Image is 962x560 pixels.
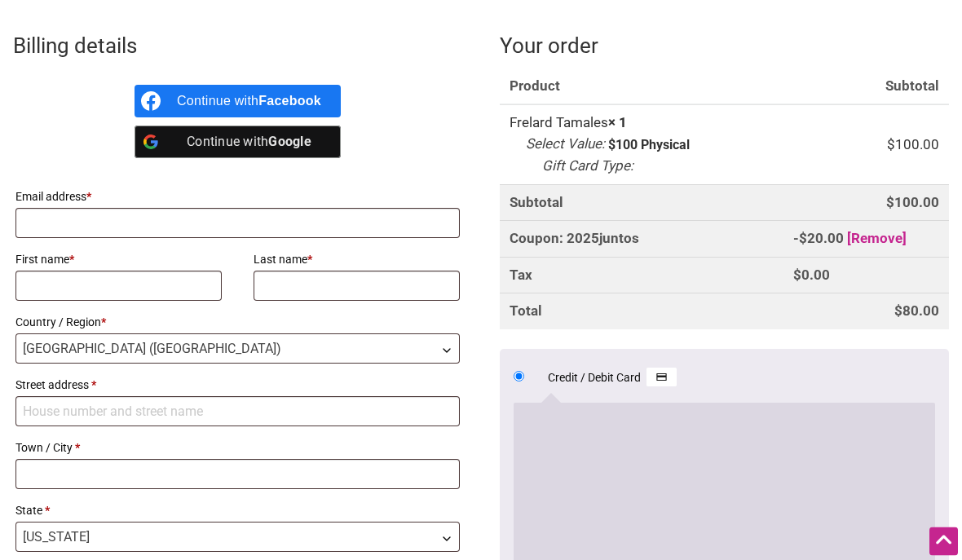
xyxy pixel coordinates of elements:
[15,334,460,364] span: Country / Region
[177,86,321,118] div: Continue with
[929,527,958,556] div: Scroll Back to Top
[15,249,222,271] label: First name
[894,303,939,320] bdi: 80.00
[177,126,321,159] div: Continue with
[500,32,949,61] h3: Your order
[886,195,939,211] bdi: 100.00
[268,134,311,150] b: Google
[500,258,783,294] th: Tax
[500,221,783,258] th: Coupon: 2025juntos
[135,86,341,118] a: Continue with <b>Facebook</b>
[641,139,690,152] p: Physical
[783,69,949,106] th: Subtotal
[15,397,460,427] input: House number and street name
[15,500,460,523] label: State
[15,311,460,334] label: Country / Region
[783,221,949,258] td: -
[500,185,783,222] th: Subtotal
[646,368,677,388] img: Credit / Debit Card
[548,368,677,389] label: Credit / Debit Card
[15,523,460,553] span: State
[847,231,907,247] a: Remove 2025juntos coupon
[608,139,638,152] p: $100
[15,186,460,209] label: Email address
[887,137,895,153] span: $
[16,523,459,552] span: Washington
[886,195,894,211] span: $
[799,231,844,247] span: 20.00
[16,335,459,364] span: United States (US)
[500,105,783,184] td: Frelard Tamales
[254,249,460,271] label: Last name
[500,293,783,330] th: Total
[15,437,460,460] label: Town / City
[793,267,830,284] bdi: 0.00
[15,374,460,397] label: Street address
[793,267,801,284] span: $
[258,95,321,108] b: Facebook
[526,134,605,156] dt: Select Value:
[894,303,902,320] span: $
[500,69,783,106] th: Product
[799,231,807,247] span: $
[13,32,462,61] h3: Billing details
[135,126,341,159] a: Continue with <b>Google</b>
[887,137,939,153] bdi: 100.00
[608,115,627,131] strong: × 1
[542,157,633,178] dt: Gift Card Type:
